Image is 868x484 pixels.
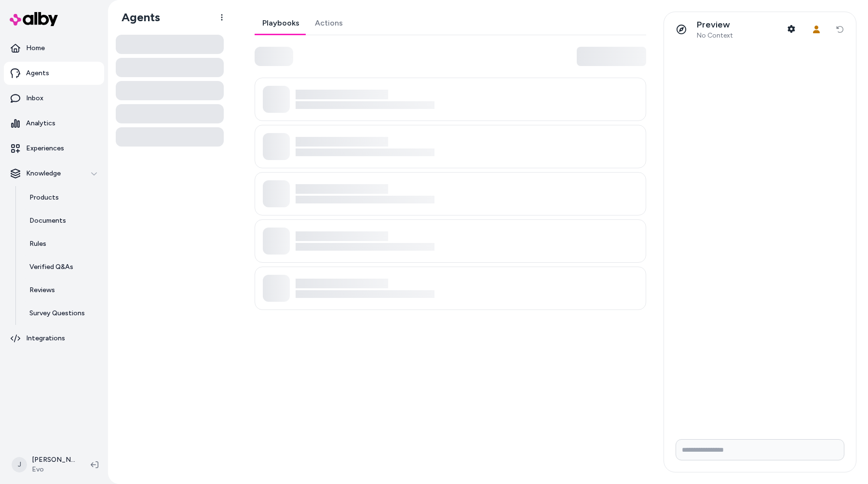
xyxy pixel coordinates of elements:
a: Actions [307,12,351,35]
p: Preview [697,19,733,30]
a: Home [4,37,104,60]
span: J [12,457,27,472]
p: Rules [29,239,46,249]
a: Inbox [4,87,104,110]
span: Evo [32,465,75,474]
a: Rules [20,232,104,255]
button: J[PERSON_NAME]Evo [6,449,83,480]
p: [PERSON_NAME] [32,455,75,465]
h1: Agents [114,10,160,25]
input: Write your prompt here [676,439,844,460]
a: Documents [20,209,104,232]
p: Inbox [26,94,43,103]
p: Products [29,193,59,202]
a: Agents [4,62,104,85]
p: Analytics [26,119,55,128]
a: Verified Q&As [20,255,104,279]
p: Verified Q&As [29,262,73,272]
p: Integrations [26,334,65,343]
p: Knowledge [26,169,61,178]
a: Playbooks [255,12,307,35]
p: Experiences [26,144,64,153]
p: Documents [29,216,66,226]
a: Analytics [4,112,104,135]
a: Experiences [4,137,104,160]
span: No Context [697,31,733,40]
a: Integrations [4,327,104,350]
p: Reviews [29,285,55,295]
button: Knowledge [4,162,104,185]
p: Agents [26,68,49,78]
a: Survey Questions [20,302,104,325]
a: Products [20,186,104,209]
p: Survey Questions [29,309,85,318]
p: Home [26,43,45,53]
img: alby Logo [10,12,58,26]
a: Reviews [20,279,104,302]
